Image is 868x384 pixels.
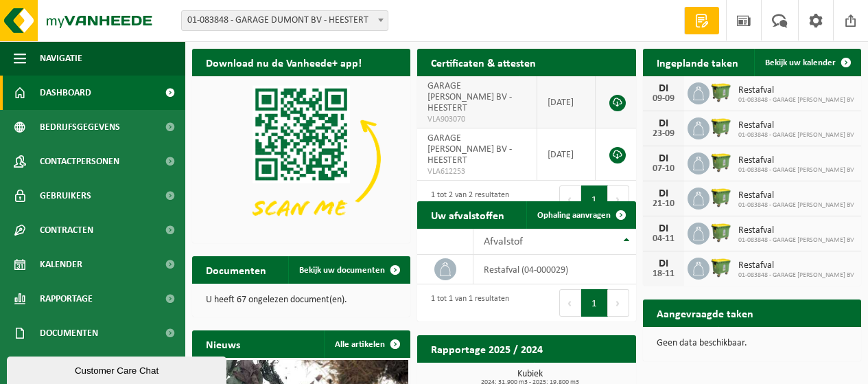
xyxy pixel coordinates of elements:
[427,81,512,113] span: GARAGE [PERSON_NAME] BV - HEESTERT
[709,256,733,279] img: WB-1100-HPE-GN-50
[709,150,733,174] img: WB-1100-HPE-GN-50
[650,83,677,94] div: DI
[424,184,509,214] div: 1 tot 2 van 2 resultaten
[40,76,91,110] span: Dashboard
[643,49,752,76] h2: Ingeplande taken
[484,236,523,247] span: Afvalstof
[324,330,409,358] a: Alle artikelen
[738,190,854,201] span: Restafval
[650,153,677,164] div: DI
[559,185,581,213] button: Previous
[40,179,91,213] span: Gebruikers
[424,288,509,318] div: 1 tot 1 van 1 resultaten
[581,185,608,213] button: 1
[650,199,677,209] div: 21-10
[738,260,854,271] span: Restafval
[709,221,733,244] img: WB-1100-HPE-GN-50
[650,188,677,199] div: DI
[288,256,409,284] a: Bekijk uw documenten
[417,201,518,228] h2: Uw afvalstoffen
[417,335,556,362] h2: Rapportage 2025 / 2024
[643,300,767,326] h2: Aangevraagde taken
[206,295,397,305] p: U heeft 67 ongelezen document(en).
[537,128,596,181] td: [DATE]
[40,247,82,282] span: Kalender
[417,49,550,76] h2: Certificaten & attesten
[738,166,854,174] span: 01-083848 - GARAGE [PERSON_NAME] BV
[754,49,860,76] a: Bekijk uw kalender
[192,256,280,283] h2: Documenten
[537,211,611,220] span: Ophaling aanvragen
[738,120,854,131] span: Restafval
[427,133,512,166] span: GARAGE [PERSON_NAME] BV - HEESTERT
[299,266,385,275] span: Bekijk uw documenten
[559,289,581,317] button: Previous
[650,164,677,174] div: 07-10
[738,201,854,210] span: 01-083848 - GARAGE [PERSON_NAME] BV
[738,225,854,236] span: Restafval
[650,129,677,139] div: 23-09
[709,80,733,104] img: WB-1100-HPE-GN-50
[427,114,526,125] span: VLA903070
[40,213,93,247] span: Contracten
[192,76,410,240] img: Download de VHEPlus App
[40,282,93,316] span: Rapportage
[40,41,82,76] span: Navigatie
[738,85,854,96] span: Restafval
[182,11,388,30] span: 01-083848 - GARAGE DUMONT BV - HEESTERT
[657,339,847,348] p: Geen data beschikbaar.
[537,76,596,128] td: [DATE]
[608,289,629,317] button: Next
[650,94,677,104] div: 09-09
[738,131,854,139] span: 01-083848 - GARAGE [PERSON_NAME] BV
[40,316,98,350] span: Documenten
[650,223,677,234] div: DI
[40,110,120,144] span: Bedrijfsgegevens
[650,234,677,244] div: 04-11
[473,255,636,284] td: restafval (04-000029)
[738,236,854,245] span: 01-083848 - GARAGE [PERSON_NAME] BV
[581,289,608,317] button: 1
[709,115,733,139] img: WB-1100-HPE-GN-50
[192,49,375,76] h2: Download nu de Vanheede+ app!
[738,155,854,166] span: Restafval
[765,58,836,67] span: Bekijk uw kalender
[181,10,388,31] span: 01-083848 - GARAGE DUMONT BV - HEESTERT
[650,258,677,269] div: DI
[650,269,677,279] div: 18-11
[526,201,635,229] a: Ophaling aanvragen
[709,185,733,209] img: WB-1100-HPE-GN-50
[738,96,854,104] span: 01-083848 - GARAGE [PERSON_NAME] BV
[40,144,119,179] span: Contactpersonen
[7,354,229,384] iframe: chat widget
[738,271,854,280] span: 01-083848 - GARAGE [PERSON_NAME] BV
[192,330,254,357] h2: Nieuws
[427,166,526,177] span: VLA612253
[650,118,677,129] div: DI
[608,185,629,213] button: Next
